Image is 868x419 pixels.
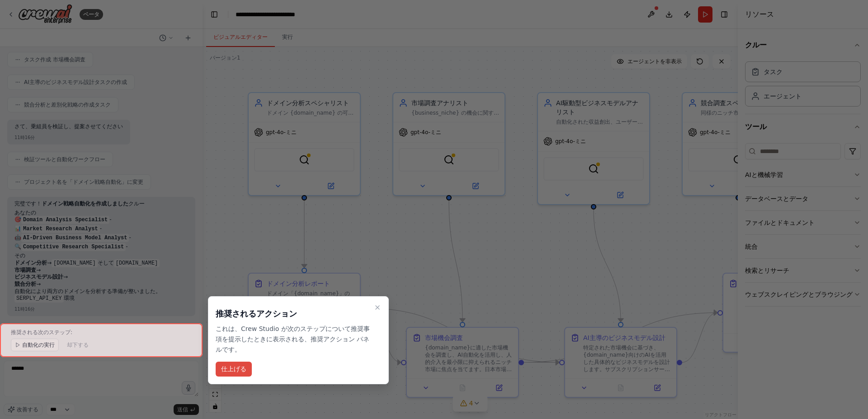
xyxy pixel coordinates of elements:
button: ウォークスルーを閉じる [372,302,383,313]
font: 推奨されるアクション [216,309,297,318]
font: これは、Crew Studio が次のステップについて推奨事項を提示したときに表示される、推奨アクション パネルです。 [216,325,370,353]
button: 仕上げる [216,362,252,377]
font: 仕上げる [221,365,246,372]
button: 左サイドバーを非表示にする [208,8,221,21]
